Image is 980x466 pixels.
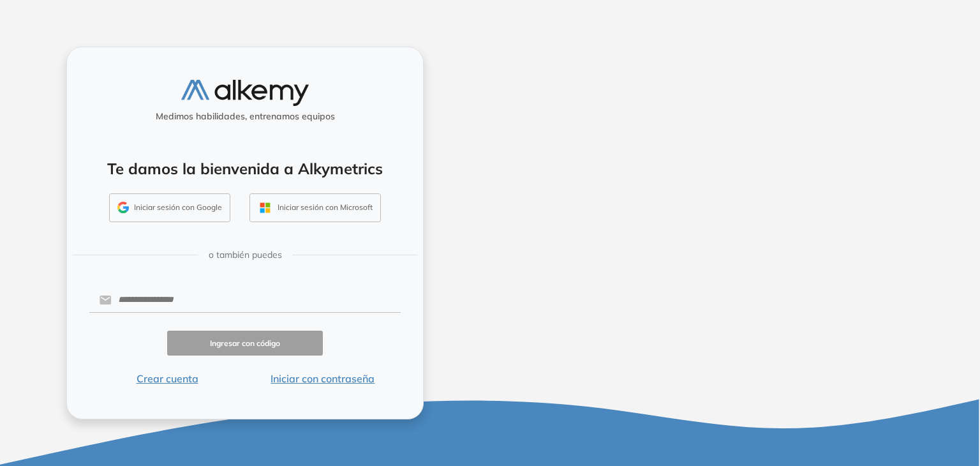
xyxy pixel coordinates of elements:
span: o también puedes [209,248,282,262]
button: Iniciar con contraseña [245,371,401,386]
iframe: Chat Widget [916,405,980,466]
img: GMAIL_ICON [117,202,129,213]
h4: Te damos la bienvenida a Alkymetrics [84,160,406,178]
button: Ingresar con código [167,331,323,356]
button: Crear cuenta [89,371,245,386]
button: Iniciar sesión con Google [109,193,230,223]
button: Iniciar sesión con Microsoft [249,193,381,223]
img: logo-alkemy [181,80,309,106]
h5: Medimos habilidades, entrenamos equipos [72,111,418,122]
img: OUTLOOK_ICON [258,200,272,215]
